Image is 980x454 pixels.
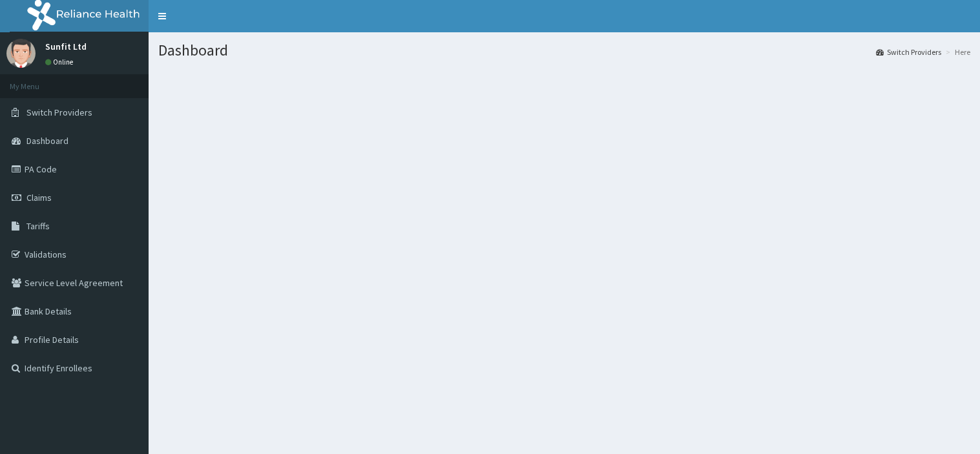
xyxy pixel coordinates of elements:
[6,39,36,68] img: User Image
[876,46,941,57] a: Switch Providers
[45,42,87,51] p: Sunfit Ltd
[943,46,970,57] li: Here
[26,192,52,203] span: Claims
[158,42,970,59] h1: Dashboard
[26,107,92,118] span: Switch Providers
[26,135,68,147] span: Dashboard
[26,220,50,232] span: Tariffs
[45,57,76,67] a: Online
